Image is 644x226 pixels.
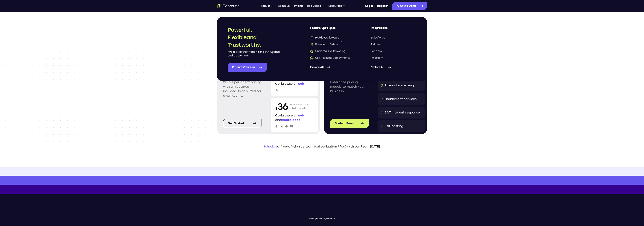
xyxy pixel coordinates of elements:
span: Integrations [371,26,416,33]
div: Self hosting [385,124,403,128]
button: Resources [328,2,345,10]
a: Mobile Co-browseMobile Co-browse [310,36,356,40]
a: Product Overview [228,63,267,72]
a: Salesforce [371,36,416,40]
span: mobile apps [281,118,300,122]
p: Avoid all extra friction for both Agents and Customers. [228,50,280,58]
img: Self-Hosted Deployments [310,56,314,60]
div: Alternate licensing [385,83,414,88]
a: Zendesk [371,49,416,53]
a: Intercom [371,56,416,60]
a: Explore All [310,63,356,72]
span: Zendesk [371,49,382,53]
span: Feature Spotlights [310,26,356,33]
a: Get started [223,119,262,128]
a: Self-Hosted DeploymentsSelf-Hosted Deployments [310,56,356,60]
a: Private by DefaultPrivate by Default [310,43,356,46]
span: Private by Default [310,43,340,46]
img: Universal Co-browsing [310,49,314,53]
a: Log In [365,2,373,10]
span: web [297,114,304,117]
p: Enterprise pricing models to match your business. [330,80,369,93]
span: $ [275,107,277,111]
a: Contact Sales [330,119,369,128]
span: Salesforce [371,36,385,40]
a: Schedule [263,145,277,148]
p: 36 [275,101,288,113]
a: Register [377,2,388,10]
span: Self-Hosted Deployments [310,56,350,60]
h2: Powerful, Flexible and Trustworthy. [228,26,280,49]
span: / [374,4,376,8]
button: Product [260,2,274,10]
button: Use Cases [307,2,324,10]
div: Enablement services [385,97,417,101]
div: 24/7 Incident response [385,110,420,115]
p: /agent per month billed annually [289,101,310,113]
a: Try Online Demo [392,2,427,10]
p: a free-of-charge technical evaluation / PoC with our team [DATE]. [217,144,427,149]
span: Intercom [371,56,383,60]
p: Co-browse on [275,82,314,86]
span: web [297,82,304,85]
a: Pricing [294,2,303,10]
a: Go to the home page [217,4,240,8]
p: Simple per agent pricing with all features included. Best suited for small teams. [223,80,262,98]
a: Explore All [371,63,416,72]
a: About us [278,2,290,10]
span: Talkdesk [371,43,382,46]
p: WHY [DOMAIN_NAME]? [217,218,427,220]
img: Mobile Co-browse [310,36,314,40]
span: Universal Co-browsing [310,49,345,53]
a: Universal Co-browsingUniversal Co-browsing [310,49,356,53]
a: Talkdesk [371,43,416,46]
span: Mobile Co-browse [310,36,339,40]
img: Private by Default [310,43,314,46]
p: Co-browse on and [275,113,314,122]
